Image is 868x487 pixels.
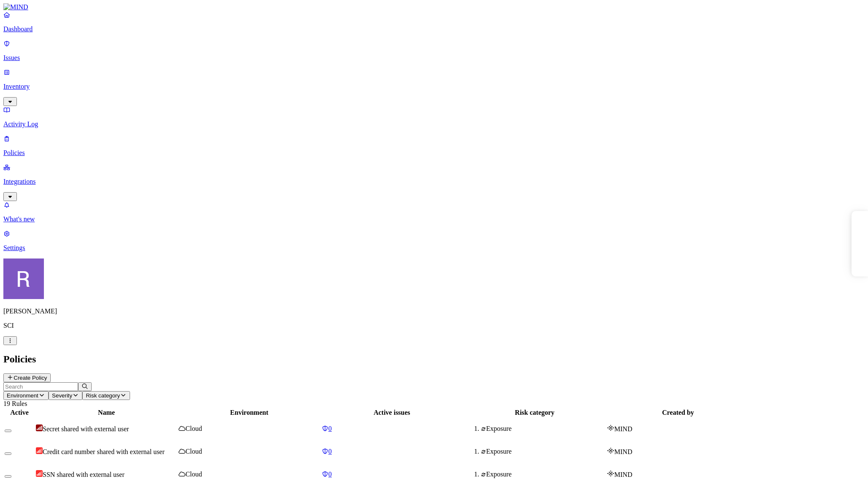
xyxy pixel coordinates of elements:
p: Settings [3,244,865,252]
span: 0 [328,448,332,455]
p: Integrations [3,178,865,185]
span: SSN shared with external user [43,471,125,478]
span: 19 Rules [3,400,27,407]
input: Search [3,382,78,391]
p: What's new [3,215,865,223]
img: severity-critical [36,424,43,431]
span: 0 [328,471,332,478]
span: MIND [614,425,632,433]
div: Exposure [481,448,605,455]
p: Dashboard [3,25,865,33]
a: Issues [3,40,865,62]
h2: Policies [3,354,865,365]
span: Risk category [86,392,120,399]
a: 0 [322,448,462,455]
a: Settings [3,230,865,252]
a: 0 [322,471,462,478]
div: Exposure [481,425,605,433]
a: What's new [3,201,865,223]
a: Dashboard [3,11,865,33]
div: Name [36,409,177,416]
span: Cloud [185,448,202,455]
p: SCI [3,322,865,329]
div: Exposure [481,471,605,478]
span: Credit card number shared with external user [43,448,165,455]
div: Environment [179,409,320,416]
a: Policies [3,135,865,157]
span: Cloud [185,425,202,432]
span: Severity [52,392,72,399]
div: Active issues [322,409,462,416]
span: Secret shared with external user [43,425,129,433]
div: Active [5,409,34,416]
span: 0 [328,425,332,432]
span: Cloud [185,471,202,478]
a: Inventory [3,68,865,105]
p: Activity Log [3,120,865,128]
img: mind-logo-icon [607,424,614,431]
a: Integrations [3,163,865,200]
img: severity-high [36,470,43,477]
p: Policies [3,149,865,157]
button: Create Policy [3,373,51,382]
img: mind-logo-icon [607,470,614,477]
img: Rich Thompson [3,258,44,299]
img: MIND [3,3,28,11]
p: Inventory [3,83,865,90]
a: MIND [3,3,865,11]
p: Issues [3,54,865,62]
img: severity-high [36,447,43,454]
div: Risk category [464,409,605,416]
span: Environment [7,392,38,399]
span: MIND [614,471,632,478]
div: Created by [607,409,749,416]
a: Activity Log [3,106,865,128]
span: MIND [614,448,632,455]
a: 0 [322,425,462,433]
p: [PERSON_NAME] [3,307,865,315]
img: mind-logo-icon [607,447,614,454]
